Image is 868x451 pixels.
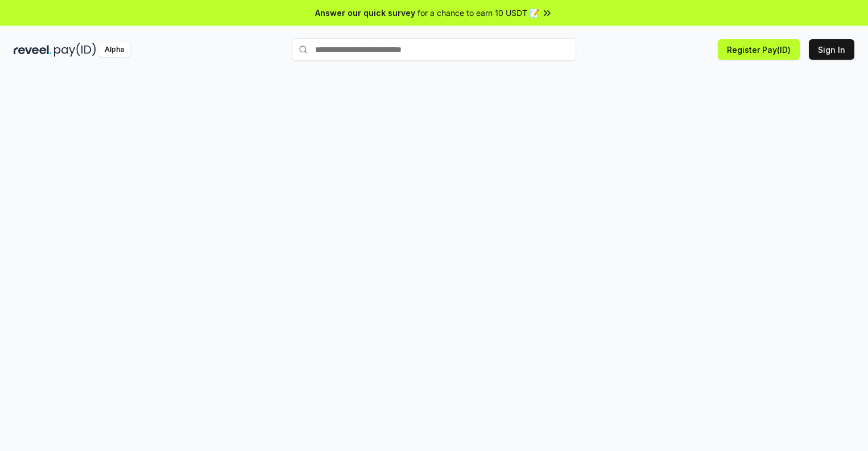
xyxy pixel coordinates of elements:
[718,39,800,60] button: Register Pay(ID)
[98,43,130,57] div: Alpha
[315,7,415,19] span: Answer our quick survey
[14,43,52,57] img: reveel_dark
[54,43,96,57] img: pay_id
[418,7,539,19] span: for a chance to earn 10 USDT 📝
[809,39,854,60] button: Sign In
